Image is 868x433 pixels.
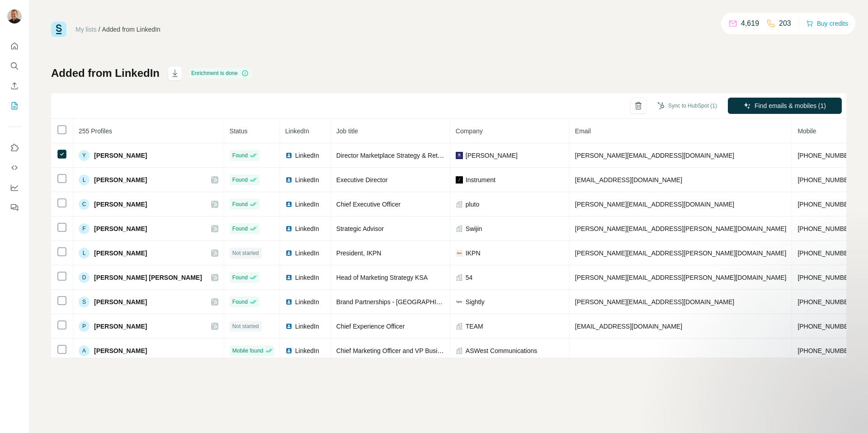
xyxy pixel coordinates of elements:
span: [PERSON_NAME] [94,322,147,331]
span: [PHONE_NUMBER] [797,152,854,159]
p: 4,619 [741,18,759,29]
span: [PERSON_NAME] [PERSON_NAME] [94,273,202,282]
img: LinkedIn logo [285,249,292,257]
img: LinkedIn logo [285,274,292,281]
h1: Added from LinkedIn [51,66,160,80]
div: L [79,248,90,259]
span: [PERSON_NAME] [94,175,147,184]
span: LinkedIn [295,200,319,209]
img: LinkedIn logo [285,298,292,306]
span: [PERSON_NAME][EMAIL_ADDRESS][DOMAIN_NAME] [575,298,734,306]
span: [EMAIL_ADDRESS][DOMAIN_NAME] [575,176,682,184]
span: [PERSON_NAME] [94,200,147,209]
span: [EMAIL_ADDRESS][DOMAIN_NAME] [575,323,682,330]
span: Chief Experience Officer [336,323,405,330]
span: [PERSON_NAME][EMAIL_ADDRESS][PERSON_NAME][DOMAIN_NAME] [575,274,787,281]
img: LinkedIn logo [285,152,292,159]
span: Job title [336,127,358,135]
img: company-logo [456,249,463,257]
a: My lists [75,26,97,33]
span: IKPN [466,249,481,258]
span: Not started [232,322,259,330]
span: Sightly [466,297,485,306]
span: LinkedIn [295,273,319,282]
span: Strategic Advisor [336,225,384,232]
span: [PERSON_NAME] [94,346,147,355]
img: Surfe Logo [51,22,66,37]
span: [PHONE_NUMBER] [797,249,854,257]
span: Found [232,200,248,208]
li: / [99,25,100,34]
span: Found [232,273,248,282]
span: Chief Executive Officer [336,201,401,208]
span: [PERSON_NAME][EMAIL_ADDRESS][PERSON_NAME][DOMAIN_NAME] [575,249,787,257]
span: 255 Profiles [79,127,112,135]
span: Found [232,298,248,306]
span: LinkedIn [295,151,319,160]
span: Executive Director [336,176,388,184]
div: Enrichment is done [189,68,251,79]
button: Use Surfe API [7,160,22,176]
span: LinkedIn [295,249,319,258]
div: A [79,345,90,356]
button: Feedback [7,199,22,216]
span: Found [232,151,248,160]
span: Chief Marketing Officer and VP Business Development [336,347,490,354]
span: [PERSON_NAME][EMAIL_ADDRESS][DOMAIN_NAME] [575,201,734,208]
span: [PHONE_NUMBER] [797,176,854,184]
span: [PERSON_NAME] [466,151,518,160]
span: [PERSON_NAME][EMAIL_ADDRESS][PERSON_NAME][DOMAIN_NAME] [575,225,787,232]
img: company-logo [456,176,463,184]
span: Company [456,127,483,135]
p: 203 [779,18,791,29]
span: Found [232,225,248,233]
span: Not started [232,249,259,257]
span: Instrument [466,175,495,184]
button: Use Surfe on LinkedIn [7,140,22,156]
button: Buy credits [806,17,848,30]
div: Y [79,150,90,161]
span: Mobile found [232,347,264,355]
span: President, IKPN [336,249,382,257]
div: Added from LinkedIn [102,25,160,34]
span: LinkedIn [285,127,309,135]
img: company-logo [456,298,463,306]
button: Quick start [7,38,22,54]
img: LinkedIn logo [285,225,292,232]
span: Head of Marketing Strategy KSA [336,274,428,281]
div: L [79,174,90,185]
span: Swijin [466,224,482,233]
div: P [79,321,90,332]
span: [PERSON_NAME] [94,297,147,306]
button: Find emails & mobiles (1) [728,98,842,114]
img: company-logo [456,152,463,159]
div: D [79,272,90,283]
button: Search [7,58,22,74]
span: Director Marketplace Strategy & Retail Media [336,152,463,159]
iframe: Intercom live chat [837,402,859,424]
span: Brand Partnerships - [GEOGRAPHIC_DATA] & [GEOGRAPHIC_DATA] [336,298,536,306]
span: LinkedIn [295,224,319,233]
span: [PERSON_NAME] [94,224,147,233]
img: LinkedIn logo [285,347,292,354]
span: [PHONE_NUMBER] [797,225,854,232]
span: Status [230,127,248,135]
span: [PERSON_NAME] [94,151,147,160]
span: [PHONE_NUMBER] [797,201,854,208]
span: Found [232,176,248,184]
div: F [79,223,90,234]
span: LinkedIn [295,322,319,331]
img: LinkedIn logo [285,176,292,184]
span: LinkedIn [295,297,319,306]
span: Find emails & mobiles (1) [755,101,826,110]
img: Avatar [7,9,22,24]
span: TEAM [466,322,483,331]
button: Enrich CSV [7,78,22,94]
span: 54 [466,273,473,282]
span: LinkedIn [295,346,319,355]
button: My lists [7,98,22,114]
span: ASWest Communications [466,346,537,355]
span: LinkedIn [295,175,319,184]
div: C [79,199,90,210]
span: Mobile [797,127,816,135]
